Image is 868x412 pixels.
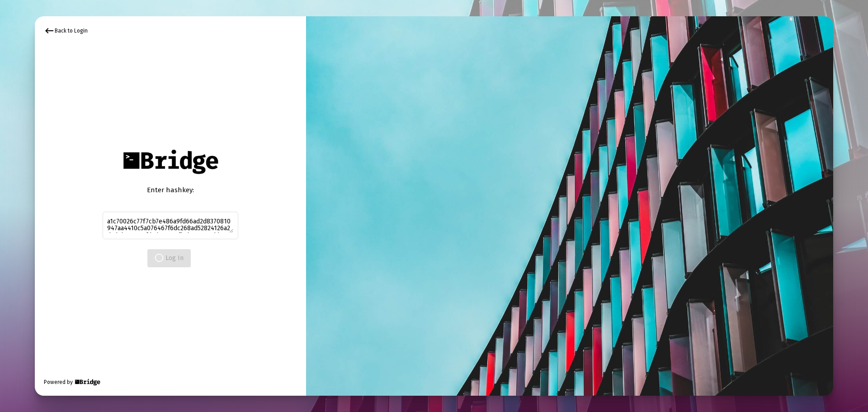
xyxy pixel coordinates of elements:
[74,378,101,387] img: Bridge Financial Technology Logo
[155,254,184,262] span: Log In
[44,25,88,36] div: Back to Login
[147,249,191,267] button: Log In
[44,25,55,36] mat-icon: keyboard_backspace
[118,145,222,179] img: Bridge Financial Technology Logo
[44,378,101,387] div: Powered by
[103,185,238,194] div: Enter hashkey:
